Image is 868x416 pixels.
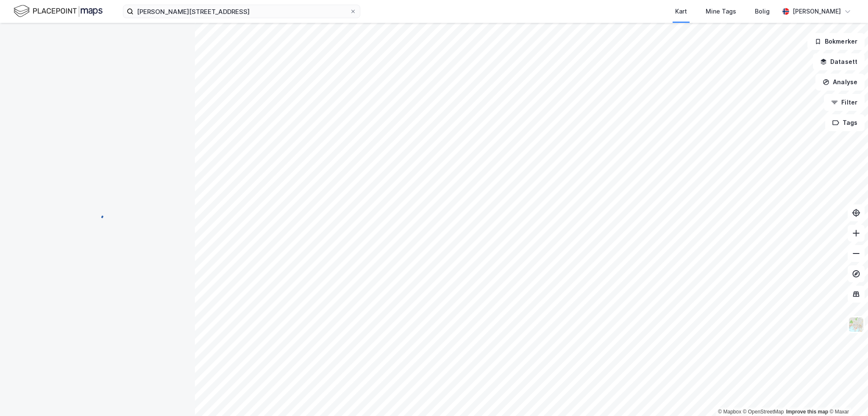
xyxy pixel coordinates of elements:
div: Kart [675,6,687,17]
button: Datasett [813,53,865,70]
div: Kontrollprogram for chat [826,375,868,416]
a: Improve this map [786,409,828,415]
iframe: Chat Widget [826,375,868,416]
a: OpenStreetMap [743,409,784,415]
div: [PERSON_NAME] [793,6,841,17]
img: Z [848,317,864,333]
a: Mapbox [718,409,741,415]
div: Mine Tags [706,6,736,17]
div: Bolig [755,6,770,17]
button: Tags [825,114,865,131]
img: spinner.a6d8c91a73a9ac5275cf975e30b51cfb.svg [91,208,104,221]
img: logo.f888ab2527a4732fd821a326f86c7f29.svg [14,4,103,19]
button: Bokmerker [807,33,865,50]
input: Søk på adresse, matrikkel, gårdeiere, leietakere eller personer [134,5,350,18]
button: Analyse [815,74,865,91]
button: Filter [824,94,865,111]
